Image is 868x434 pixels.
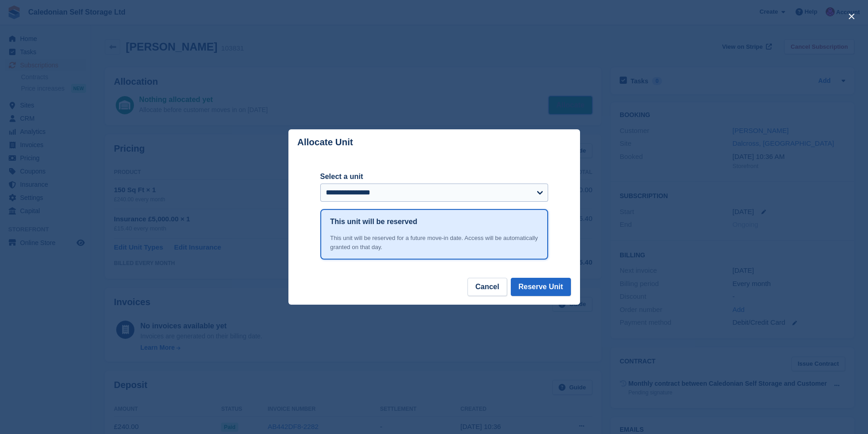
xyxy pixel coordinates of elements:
div: This unit will be reserved for a future move-in date. Access will be automatically granted on tha... [330,234,538,251]
p: Allocate Unit [298,137,353,148]
label: Select a unit [320,171,548,182]
button: Cancel [467,278,507,296]
button: Reserve Unit [511,278,571,296]
button: close [844,9,859,24]
h1: This unit will be reserved [330,216,417,227]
